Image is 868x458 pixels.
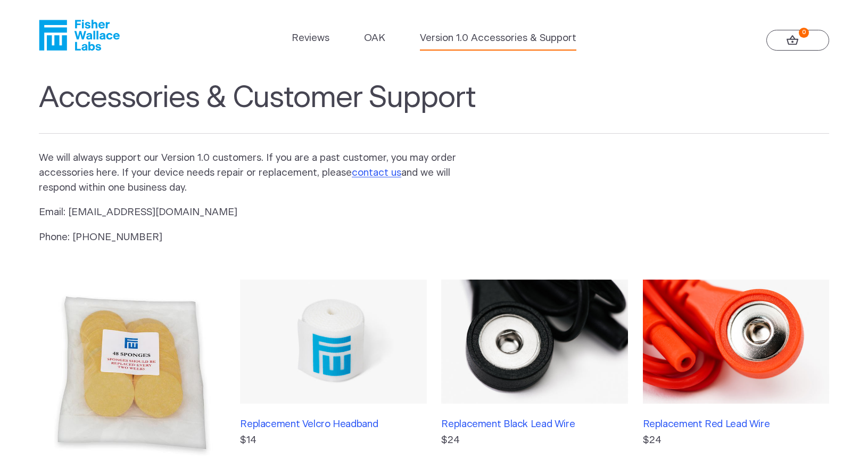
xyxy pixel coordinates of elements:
p: $24 [643,433,829,448]
p: We will always support our Version 1.0 customers. If you are a past customer, you may order acces... [39,151,473,195]
a: 0 [766,30,829,51]
a: Fisher Wallace [39,20,120,51]
a: OAK [364,31,385,46]
p: Phone: [PHONE_NUMBER] [39,230,473,245]
h3: Replacement Black Lead Wire [441,419,620,430]
p: $14 [240,433,426,448]
img: Replacement Velcro Headband [240,280,426,404]
p: $24 [441,433,627,448]
h3: Replacement Red Lead Wire [643,419,822,430]
a: Reviews [292,31,329,46]
img: Replacement Red Lead Wire [643,280,829,404]
strong: 0 [799,28,809,38]
p: Email: [EMAIL_ADDRESS][DOMAIN_NAME] [39,205,473,220]
a: contact us [352,168,401,178]
h1: Accessories & Customer Support [39,80,829,134]
a: Version 1.0 Accessories & Support [420,31,576,46]
img: Replacement Black Lead Wire [441,280,627,404]
h3: Replacement Velcro Headband [240,419,419,430]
